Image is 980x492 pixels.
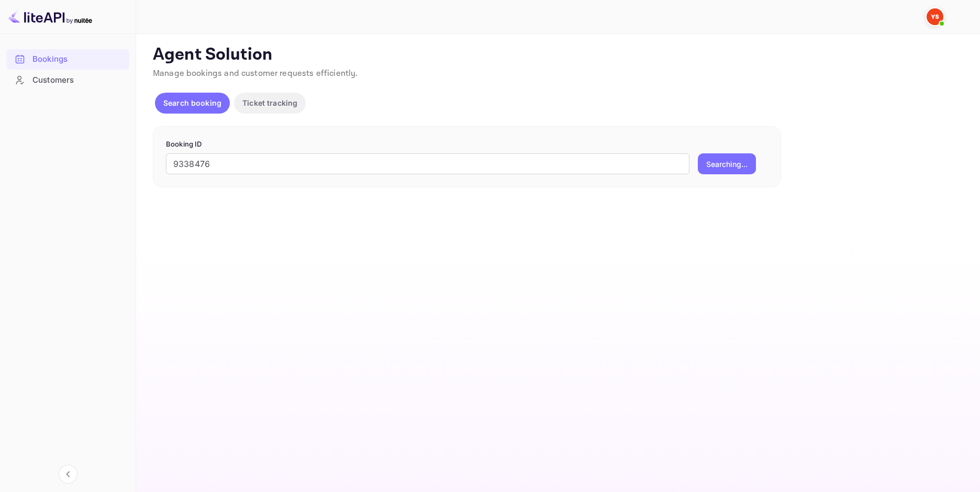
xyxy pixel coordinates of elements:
span: Manage bookings and customer requests efficiently. [153,68,358,79]
div: Bookings [32,53,124,65]
p: Agent Solution [153,44,961,65]
button: Searching... [698,153,756,174]
input: Enter Booking ID (e.g., 63782194) [166,153,689,174]
p: Search booking [163,97,221,108]
button: Collapse navigation [59,465,77,484]
img: LiteAPI logo [8,8,92,25]
div: Customers [32,74,124,86]
p: Ticket tracking [242,97,297,108]
div: Customers [6,70,129,91]
a: Customers [6,70,129,90]
a: Bookings [6,49,129,69]
p: Booking ID [166,139,768,150]
div: Bookings [6,49,129,70]
img: Yandex Support [927,8,943,25]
